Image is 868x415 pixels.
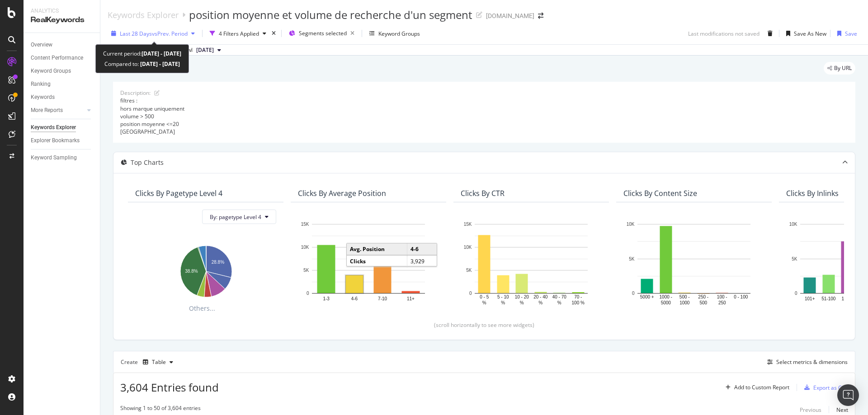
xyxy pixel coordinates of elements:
[801,380,848,395] button: Export as CSV
[31,93,55,102] div: Keywords
[193,45,225,56] button: [DATE]
[120,380,219,395] span: 3,604 Entries found
[574,294,582,299] text: 70 -
[821,296,836,301] text: 51-100
[298,189,386,198] div: Clicks By Average Position
[800,406,821,414] div: Previous
[31,40,94,50] a: Overview
[660,294,672,299] text: 1000 -
[31,66,71,76] div: Keyword Groups
[466,268,472,273] text: 5K
[722,380,789,395] button: Add to Custom Report
[212,260,224,265] text: 28.8%
[121,355,177,369] div: Create
[31,66,94,76] a: Keyword Groups
[501,300,505,305] text: %
[31,136,94,145] a: Explorer Bookmarks
[679,300,690,305] text: 1000
[834,65,852,71] span: By URL
[640,294,654,299] text: 5000 +
[298,219,439,306] div: A chart.
[552,294,567,299] text: 40 - 70
[836,404,848,415] button: Next
[378,296,387,301] text: 7-10
[31,106,63,115] div: More Reports
[301,245,309,250] text: 10K
[31,53,94,63] a: Content Performance
[734,294,748,299] text: 0 - 100
[152,30,188,37] span: vs Prev. Period
[189,7,472,23] div: position moyenne et volume de recherche d'un segment
[135,241,276,298] svg: A chart.
[699,300,707,305] text: 500
[845,30,857,37] div: Save
[698,294,708,299] text: 250 -
[31,153,77,163] div: Keyword Sampling
[185,303,219,314] span: Others...
[538,13,543,19] div: arrow-right-arrow-left
[688,30,759,37] div: Last modifications not saved
[210,213,261,221] span: By: pagetype Level 4
[572,300,585,305] text: 100 %
[303,268,309,273] text: 5K
[351,296,358,301] text: 4-6
[632,291,635,296] text: 0
[104,59,180,69] div: Compared to:
[152,359,166,365] div: Table
[31,93,94,102] a: Keywords
[557,300,561,305] text: %
[139,60,180,68] b: [DATE] - [DATE]
[299,29,347,37] span: Segments selected
[538,300,542,305] text: %
[792,256,797,261] text: 5K
[515,294,529,299] text: 10 - 20
[800,404,821,415] button: Previous
[794,30,826,37] div: Save As New
[120,30,152,37] span: Last 28 Days
[786,189,839,198] div: Clicks By Inlinks
[31,40,52,50] div: Overview
[836,406,848,414] div: Next
[533,294,548,299] text: 20 - 40
[795,291,797,296] text: 0
[834,26,857,41] button: Save
[461,219,602,306] svg: A chart.
[627,222,635,227] text: 10K
[31,106,85,115] a: More Reports
[661,300,671,305] text: 5000
[103,48,181,59] div: Current period:
[135,189,222,198] div: Clicks By pagetype Level 4
[623,219,764,306] div: A chart.
[813,384,848,392] div: Export as CSV
[464,245,472,250] text: 10K
[219,30,259,37] div: 4 Filters Applied
[196,46,214,54] span: 2025 Sep. 29th
[120,404,201,415] div: Showing 1 to 50 of 3,604 entries
[301,222,309,227] text: 15K
[497,294,509,299] text: 5 - 10
[366,26,424,41] button: Keyword Groups
[185,269,198,274] text: 38.8%
[108,26,198,41] button: Last 28 DaysvsPrev. Period
[789,222,797,227] text: 10K
[717,294,727,299] text: 100 -
[307,291,309,296] text: 0
[139,355,177,369] button: Table
[482,300,486,305] text: %
[323,296,330,301] text: 1-3
[31,79,94,89] a: Ranking
[120,97,848,135] div: filtres : hors marque uniquement volume > 500 position moyenne <=20 [GEOGRAPHIC_DATA]
[31,136,80,145] div: Explorer Bookmarks
[629,256,635,261] text: 5K
[480,294,489,299] text: 0 - 5
[464,222,472,227] text: 15K
[469,291,472,296] text: 0
[202,210,276,224] button: By: pagetype Level 4
[108,10,179,20] a: Keywords Explorer
[837,384,859,406] div: Open Intercom Messenger
[124,321,844,329] div: (scroll horizontally to see more widgets)
[407,296,415,301] text: 11+
[31,79,51,89] div: Ranking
